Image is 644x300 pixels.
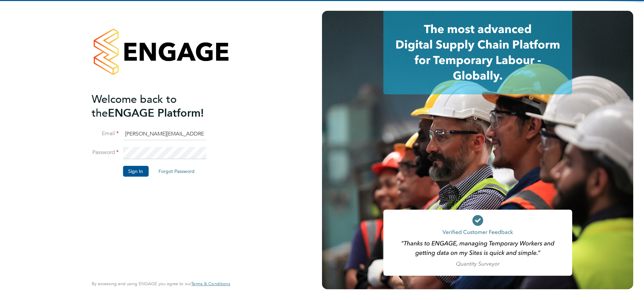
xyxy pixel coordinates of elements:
span: Welcome back to the [92,93,177,120]
span: By accessing and using ENGAGE you agree to our [92,281,230,287]
button: Sign In [123,166,148,177]
label: Email [92,130,119,137]
input: Enter your work email... [123,128,206,140]
span: Terms & Conditions [191,281,230,287]
label: Password [92,149,119,156]
h2: ENGAGE Platform! [92,92,223,120]
button: Forgot Password [153,166,200,177]
a: Terms & Conditions [191,281,230,287]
